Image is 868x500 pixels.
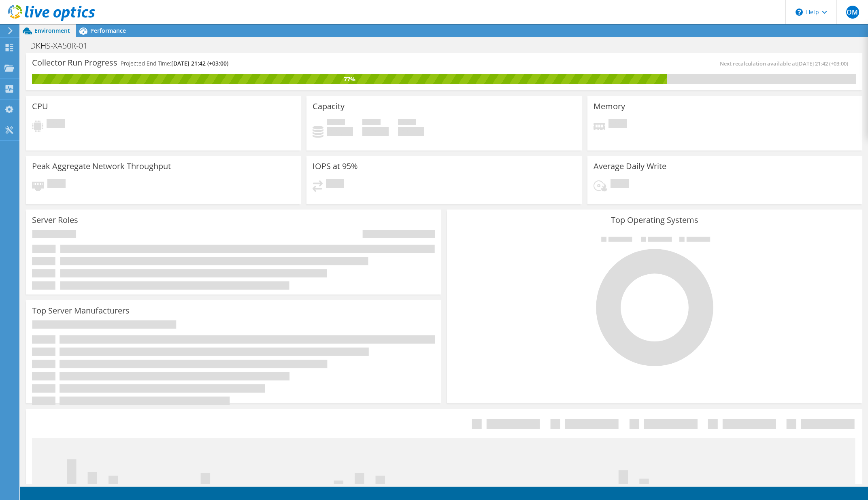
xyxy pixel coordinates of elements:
[453,216,856,225] h3: Top Operating Systems
[26,41,100,50] h1: DKHS-XA50R-01
[796,8,803,16] svg: \n
[171,59,228,67] span: [DATE] 21:42 (+03:00)
[47,119,65,130] span: Pending
[611,179,629,190] span: Pending
[398,127,424,136] h4: 0 GiB
[398,119,416,127] span: Total
[47,179,66,190] span: Pending
[362,127,389,136] h4: 0 GiB
[32,75,667,84] div: 77%
[34,27,70,34] span: Environment
[326,179,344,190] span: Pending
[362,119,381,127] span: Free
[594,162,666,171] h3: Average Daily Write
[720,60,852,67] span: Next recalculation available at
[608,119,627,130] span: Pending
[32,216,78,225] h3: Server Roles
[121,59,228,68] h4: Projected End Time:
[594,102,625,111] h3: Memory
[90,27,126,34] span: Performance
[32,102,48,111] h3: CPU
[327,119,345,127] span: Used
[313,102,345,111] h3: Capacity
[797,60,848,67] span: [DATE] 21:42 (+03:00)
[846,6,859,19] span: OM
[32,162,171,171] h3: Peak Aggregate Network Throughput
[32,306,130,315] h3: Top Server Manufacturers
[313,162,358,171] h3: IOPS at 95%
[327,127,353,136] h4: 0 GiB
